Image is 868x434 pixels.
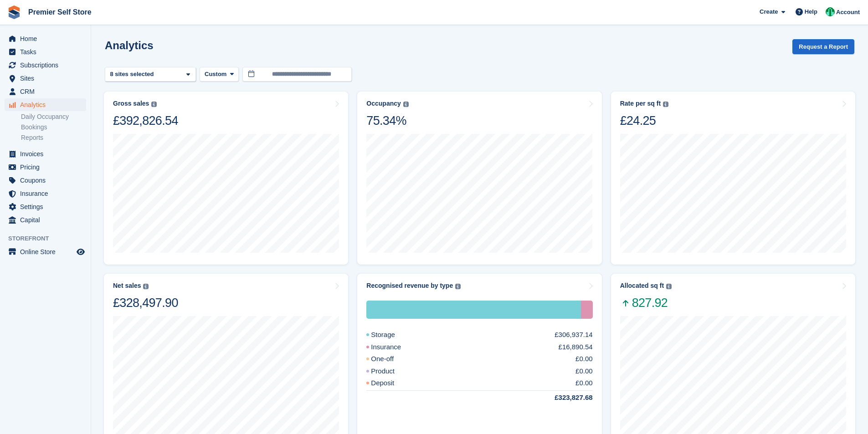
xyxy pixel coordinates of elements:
a: Preview store [75,246,86,257]
a: menu [5,148,86,160]
span: Settings [20,200,75,213]
div: Net sales [113,282,141,290]
span: 827.92 [620,295,672,311]
div: Storage [366,330,417,340]
button: Request a Report [792,39,854,54]
a: menu [5,245,86,258]
img: Peter Pring [826,7,835,16]
img: icon-info-grey-7440780725fd019a000dd9b08b2336e03edf1995a4989e88bcd33f0948082b44.svg [455,284,461,289]
div: Insurance [366,342,423,352]
span: Custom [205,70,226,79]
a: menu [5,161,86,174]
h2: Analytics [105,39,154,51]
div: Allocated sq ft [620,282,664,290]
span: Help [805,7,817,16]
div: 8 sites selected [108,70,157,79]
span: Tasks [20,46,75,58]
a: menu [5,59,86,71]
a: menu [5,46,86,58]
div: £16,890.54 [559,342,593,352]
div: Gross sales [113,100,149,107]
img: stora-icon-8386f47178a22dfd0bd8f6a31ec36ba5ce8667c1dd55bd0f319d3a0aa187defe.svg [7,5,21,19]
span: CRM [20,85,75,98]
span: Invoices [20,148,75,160]
img: icon-info-grey-7440780725fd019a000dd9b08b2336e03edf1995a4989e88bcd33f0948082b44.svg [666,284,672,289]
a: menu [5,85,86,98]
div: Rate per sq ft [620,100,661,107]
a: menu [5,214,86,226]
span: Pricing [20,161,75,174]
a: menu [5,174,86,187]
div: £0.00 [575,378,593,388]
img: icon-info-grey-7440780725fd019a000dd9b08b2336e03edf1995a4989e88bcd33f0948082b44.svg [403,102,409,107]
a: Bookings [21,123,86,132]
div: 75.34% [366,113,408,128]
span: Create [760,7,778,16]
span: Subscriptions [20,59,75,71]
div: Deposit [366,378,416,388]
span: Insurance [20,187,75,200]
div: £24.25 [620,113,668,128]
a: menu [5,98,86,111]
span: Coupons [20,174,75,187]
img: icon-info-grey-7440780725fd019a000dd9b08b2336e03edf1995a4989e88bcd33f0948082b44.svg [143,284,149,289]
div: Occupancy [366,100,401,107]
div: £328,497.90 [113,295,178,311]
div: £392,826.54 [113,113,178,128]
div: Recognised revenue by type [366,282,453,290]
a: menu [5,200,86,213]
button: Custom [200,67,239,82]
span: Account [836,8,860,17]
a: Daily Occupancy [21,112,86,121]
div: One-off [366,354,416,364]
span: Storefront [8,234,91,243]
a: Reports [21,133,86,142]
a: menu [5,32,86,45]
div: £0.00 [575,366,593,377]
a: Premier Self Store [25,5,95,20]
a: menu [5,72,86,85]
div: Insurance [581,301,593,319]
span: Capital [20,214,75,226]
img: icon-info-grey-7440780725fd019a000dd9b08b2336e03edf1995a4989e88bcd33f0948082b44.svg [151,102,157,107]
a: menu [5,187,86,200]
div: £323,827.68 [533,393,592,403]
span: Analytics [20,98,75,111]
span: Sites [20,72,75,85]
div: Product [366,366,416,377]
div: £306,937.14 [555,330,592,340]
span: Home [20,32,75,45]
div: Storage [366,301,580,319]
span: Online Store [20,245,75,258]
img: icon-info-grey-7440780725fd019a000dd9b08b2336e03edf1995a4989e88bcd33f0948082b44.svg [663,102,668,107]
div: £0.00 [575,354,593,364]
